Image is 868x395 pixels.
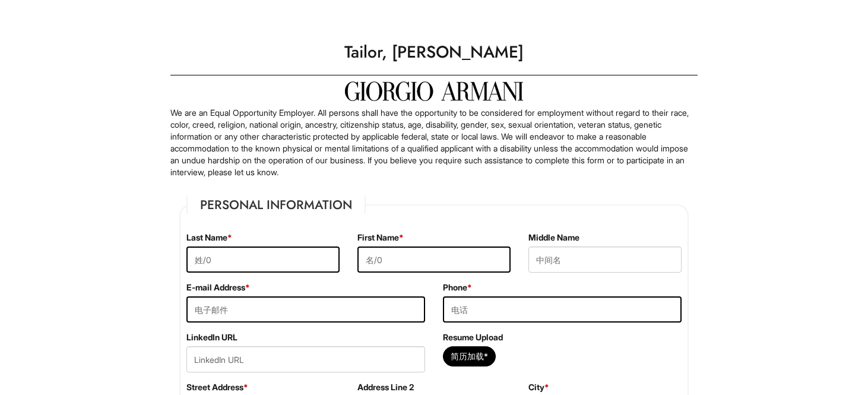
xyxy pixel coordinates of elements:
[443,346,496,366] button: 简历加载*简历加载*
[186,196,366,214] legend: Personal Information
[528,381,549,393] label: City
[186,247,340,273] input: 姓/0
[528,232,579,244] label: Middle Name
[170,107,698,178] p: We are an Equal Opportunity Employer. All persons shall have the opportunity to be considered for...
[357,232,404,244] label: First Name
[186,232,232,244] label: Last Name
[186,381,248,393] label: Street Address
[443,331,503,343] label: Resume Upload
[443,282,472,293] label: Phone
[345,81,523,101] img: Giorgio Armani
[443,296,682,323] input: 电话
[186,282,250,293] label: E-mail Address
[186,331,237,343] label: LinkedIn URL
[186,296,425,323] input: 电子邮件
[357,247,511,273] input: 名/0
[186,346,425,372] input: LinkedIn URL
[357,381,414,393] label: Address Line 2
[528,247,682,273] input: 中间名
[164,36,704,69] h1: Tailor, [PERSON_NAME]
